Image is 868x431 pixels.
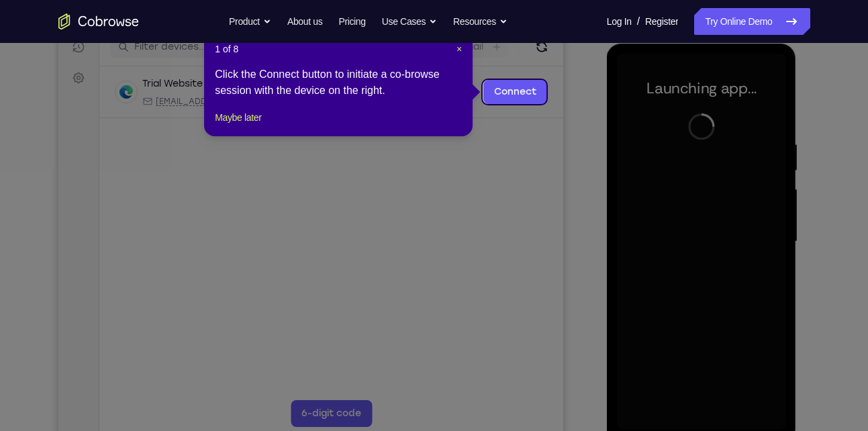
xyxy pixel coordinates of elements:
[215,66,462,99] div: Click the Connect button to initiate a co-browse session with the device on the right.
[151,87,154,89] div: New devices found.
[453,8,508,35] button: Resources
[473,40,494,62] button: Refresh
[84,100,242,111] div: Email
[8,39,32,63] a: Sessions
[340,100,375,111] span: +11 more
[232,404,314,431] button: 6-digit code
[76,44,245,58] input: Filter devices...
[84,81,144,95] div: Trial Website
[267,44,309,58] label: demo_id
[8,70,32,94] a: Settings
[637,13,640,30] span: /
[607,8,632,35] a: Log In
[150,83,185,93] div: Online
[456,44,462,54] span: ×
[338,8,365,35] a: Pricing
[97,100,242,111] span: web@example.com
[456,42,462,56] button: Close Tour
[229,8,271,35] button: Product
[425,84,489,108] a: Connect
[8,8,32,32] a: Connect
[215,109,261,126] button: Maybe later
[58,13,139,30] a: Go to the home page
[401,44,425,58] label: Email
[645,8,678,35] a: Register
[215,42,238,56] span: 1 of 8
[41,70,505,122] div: Open device details
[263,100,332,111] span: Cobrowse demo
[250,100,332,111] div: App
[694,8,810,35] a: Try Online Demo
[382,8,437,35] button: Use Cases
[52,8,125,30] h1: Connect
[287,8,322,35] a: About us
